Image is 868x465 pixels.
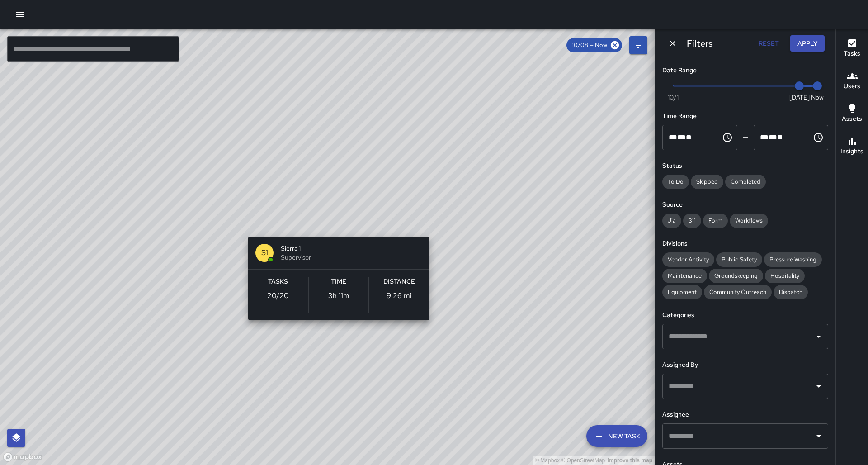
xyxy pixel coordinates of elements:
[703,216,728,225] span: Form
[774,288,808,297] span: Dispatch
[754,35,783,52] button: Reset
[809,128,827,147] button: Choose time, selected time is 11:59 PM
[836,130,868,163] button: Insights
[662,252,714,267] div: Vendor Activity
[566,41,613,50] span: 10/08 — Now
[662,66,828,76] h6: Date Range
[281,253,422,262] span: Supervisor
[677,134,686,141] span: Minutes
[725,175,766,189] div: Completed
[662,239,828,249] h6: Divisions
[268,277,288,287] h6: Tasks
[261,247,268,258] p: S1
[760,134,769,141] span: Hours
[836,98,868,130] button: Assets
[764,252,822,267] div: Pressure Washing
[662,214,681,228] div: Jia
[662,177,689,186] span: To Do
[725,177,766,186] span: Completed
[716,255,762,264] span: Public Safety
[691,175,723,189] div: Skipped
[716,252,762,267] div: Public Safety
[586,425,647,447] button: New Task
[683,216,701,225] span: 311
[812,380,825,393] button: Open
[840,147,863,157] h6: Insights
[812,330,825,343] button: Open
[836,33,868,65] button: Tasks
[774,285,808,299] div: Dispatch
[662,111,828,121] h6: Time Range
[668,93,679,102] span: 10/1
[704,285,772,299] div: Community Outreach
[662,269,707,283] div: Maintenance
[764,255,822,264] span: Pressure Washing
[662,200,828,210] h6: Source
[730,214,768,228] div: Workflows
[730,216,768,225] span: Workflows
[769,134,777,141] span: Minutes
[844,81,860,91] h6: Users
[662,285,702,299] div: Equipment
[777,134,783,141] span: Meridiem
[842,114,862,124] h6: Assets
[704,288,772,297] span: Community Outreach
[662,175,689,189] div: To Do
[790,35,825,52] button: Apply
[686,134,692,141] span: Meridiem
[662,288,702,297] span: Equipment
[703,214,728,228] div: Form
[836,65,868,98] button: Users
[709,271,763,280] span: Groundskeeping
[662,360,828,370] h6: Assigned By
[566,38,622,52] div: 10/08 — Now
[812,430,825,442] button: Open
[666,37,679,50] button: Dismiss
[248,237,429,320] button: S1Sierra 1SupervisorTasks20/20Time3h 11mDistance9.26 mi
[662,410,828,420] h6: Assignee
[383,277,415,287] h6: Distance
[662,216,681,225] span: Jia
[691,177,723,186] span: Skipped
[683,214,701,228] div: 311
[765,271,805,280] span: Hospitality
[662,161,828,171] h6: Status
[331,277,346,287] h6: Time
[811,93,824,102] span: Now
[709,269,763,283] div: Groundskeeping
[629,36,647,54] button: Filters
[662,310,828,320] h6: Categories
[844,49,860,59] h6: Tasks
[662,271,707,280] span: Maintenance
[687,36,712,51] h6: Filters
[387,290,412,301] p: 9.26 mi
[662,255,714,264] span: Vendor Activity
[328,290,349,301] p: 3h 11m
[669,134,677,141] span: Hours
[267,290,289,301] p: 20 / 20
[718,128,736,147] button: Choose time, selected time is 12:00 AM
[281,244,422,253] span: Sierra 1
[789,93,810,102] span: [DATE]
[765,269,805,283] div: Hospitality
